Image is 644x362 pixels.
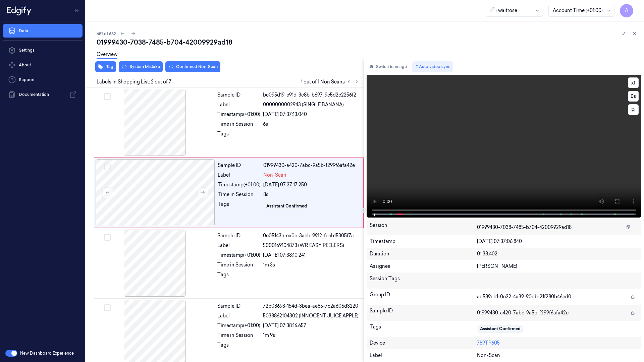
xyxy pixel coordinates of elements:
[165,61,220,72] button: Confirmed Non-Scan
[370,340,477,347] div: Device
[217,271,260,282] div: Tags
[477,238,638,245] div: [DATE] 07:37:06.840
[263,252,360,259] div: [DATE] 07:38:10.241
[477,250,638,257] div: 01:38.402
[97,78,171,85] span: Labels In Shopping List: 2 out of 7
[97,31,116,37] span: 681 of 682
[370,238,477,245] div: Timestamp
[217,312,260,319] div: Label
[263,191,359,198] div: 8s
[218,181,261,188] div: Timestamp (+01:00)
[218,172,261,179] div: Label
[263,111,360,118] div: [DATE] 07:37:13.040
[218,201,261,212] div: Tags
[104,164,111,170] button: Select row
[217,332,260,339] div: Time in Session
[628,77,639,88] button: x1
[263,261,360,268] div: 1m 3s
[301,78,361,86] span: 1 out of 1 Non Scans
[217,303,260,310] div: Sample ID
[263,181,359,188] div: [DATE] 07:37:17.250
[3,88,83,101] a: Documentation
[104,304,111,311] button: Select row
[217,322,260,329] div: Timestamp (+01:00)
[263,162,359,169] div: 01999430-a420-7abc-9a5b-f299f6afa42e
[370,275,477,286] div: Session Tags
[370,307,477,318] div: Sample ID
[72,5,83,16] button: Toggle Navigation
[628,91,639,102] button: 0s
[477,309,569,316] span: 01999430-a420-7abc-9a5b-f299f6afa42e
[412,61,453,72] button: Auto video sync
[218,162,261,169] div: Sample ID
[119,61,163,72] button: System Mistake
[477,263,638,270] div: [PERSON_NAME]
[218,191,261,198] div: Time in Session
[217,261,260,268] div: Time in Session
[477,224,572,231] span: 01999430-7038-7485-b704-42009929ad18
[480,326,521,332] div: Assistant Confirmed
[3,73,83,86] a: Support
[3,24,83,38] a: Data
[217,232,260,239] div: Sample ID
[266,203,307,209] div: Assistant Confirmed
[263,332,360,339] div: 1m 9s
[367,61,410,72] button: Switch to image
[97,38,639,47] div: 01999430-7038-7485-b704-42009929ad18
[263,242,344,249] span: 5000169104873 (WR EASY PEELERS)
[217,130,260,141] div: Tags
[104,234,111,241] button: Select row
[217,121,260,128] div: Time in Session
[263,172,286,179] span: Non-Scan
[370,263,477,270] div: Assignee
[370,250,477,257] div: Duration
[3,44,83,57] a: Settings
[263,121,360,128] div: 6s
[477,340,638,347] div: 789TP605
[217,242,260,249] div: Label
[217,111,260,118] div: Timestamp (+01:00)
[477,293,571,300] span: ad589cb1-0c22-4a39-90db-21f280b46cd0
[370,222,477,233] div: Session
[263,303,360,310] div: 72b08693-154d-3bea-ae85-7c2a606d3220
[217,92,260,99] div: Sample ID
[217,342,260,352] div: Tags
[217,252,260,259] div: Timestamp (+01:00)
[477,352,500,359] span: Non-Scan
[104,93,111,100] button: Select row
[370,291,477,302] div: Group ID
[263,232,360,239] div: 0e05143e-ca0c-3aeb-9912-fceb15305f7a
[3,58,83,72] button: About
[370,352,477,359] div: Label
[263,312,359,319] span: 5038862104302 (INNOCENT JUICE APPLE)
[217,101,260,108] div: Label
[97,51,117,59] a: Overview
[263,92,360,99] div: bc095d19-e91d-3c8b-b697-9c5d2c2256f2
[263,101,344,108] span: 0000000002943 (SINGLE BANANA)
[263,322,360,329] div: [DATE] 07:38:16.657
[370,323,477,334] div: Tags
[620,4,633,17] button: A
[95,61,116,72] button: Tag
